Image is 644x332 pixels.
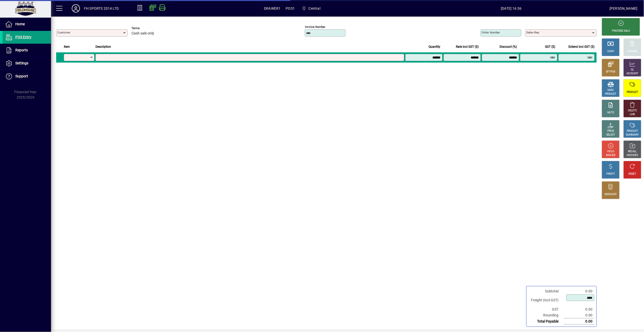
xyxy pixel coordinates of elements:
[3,44,51,57] a: Reports
[564,288,594,294] td: 0.00
[628,50,638,53] div: CHARGE
[3,70,51,83] a: Support
[608,88,614,92] div: MISC
[15,74,28,78] span: Support
[529,318,564,325] td: Total Payable
[15,48,28,52] span: Reports
[569,44,595,50] span: Extend incl GST ($)
[413,4,610,13] span: [DATE] 16:36
[15,22,25,26] span: Home
[500,44,517,50] span: Discount (%)
[429,44,441,50] span: Quantity
[605,92,616,96] div: PRODUCT
[264,4,281,13] span: DRAWER1
[628,109,637,113] div: DELETE
[631,68,634,72] div: GL
[630,113,635,116] div: LINE
[629,172,636,176] div: RESET
[607,150,614,153] div: HOLD
[564,306,594,312] td: 0.00
[610,4,638,13] div: [PERSON_NAME]
[606,133,615,137] div: SELECT
[68,4,84,13] button: Profile
[605,193,617,196] div: DISCOUNT
[84,4,119,13] div: FH SPORTS 2014 LTD
[607,111,614,115] div: NOTE
[529,306,564,312] td: GST
[529,288,564,294] td: Subtotal
[627,72,638,76] div: ACCOUNT
[606,153,615,157] div: INVOICE
[606,70,616,74] div: EFTPOS
[64,44,70,50] span: Item
[627,153,638,157] div: INVOICES
[627,90,638,94] div: PRODUCT
[564,318,594,325] td: 0.00
[545,44,555,50] span: GST ($)
[607,129,614,133] div: PRICE
[626,133,639,137] div: SUMMARY
[95,44,111,50] span: Description
[529,294,564,306] td: Freight (Incl GST)
[15,35,31,39] span: POS Entry
[286,4,295,13] span: POS1
[300,4,322,13] span: Central
[564,312,594,318] td: 0.00
[627,129,638,133] div: PRODUCT
[527,31,539,34] mat-label: Sales rep
[131,31,154,35] span: Cash sale only
[305,25,325,29] mat-label: Invoice number
[607,50,614,53] div: CASH
[612,29,630,33] div: PROCESS SALE
[3,18,51,31] a: Home
[628,150,637,153] div: RECALL
[456,44,479,50] span: Rate incl GST ($)
[529,312,564,318] td: Rounding
[309,4,320,13] span: Central
[482,31,500,34] mat-label: Order number
[606,172,615,176] div: PROFIT
[131,27,162,30] span: Terms
[57,31,70,34] mat-label: Customer
[3,57,51,70] a: Settings
[15,61,28,65] span: Settings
